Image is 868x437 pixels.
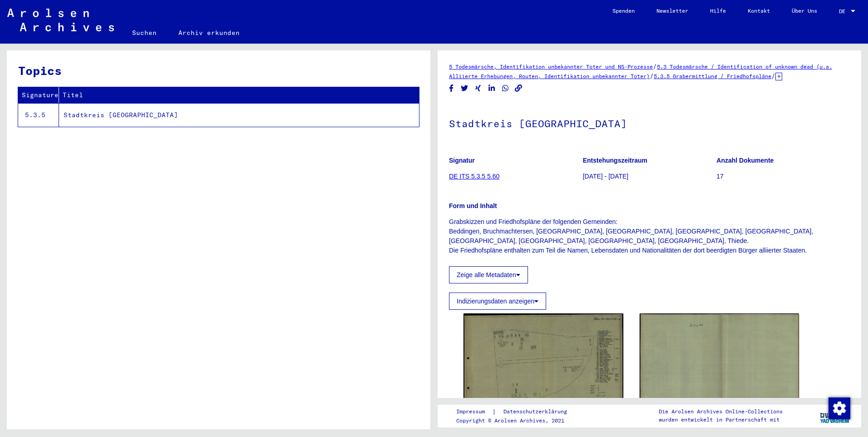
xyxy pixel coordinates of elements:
[716,157,774,164] b: Anzahl Dokumente
[653,62,657,70] span: /
[449,63,653,70] a: 5 Todesmärsche, Identifikation unbekannter Toter und NS-Prozesse
[640,313,799,433] img: 002.jpg
[839,8,849,15] span: DE
[447,83,456,94] button: Share on Facebook
[449,103,850,143] h1: Stadtkreis [GEOGRAPHIC_DATA]
[449,293,546,310] button: Indizierungsdaten anzeigen
[583,157,647,164] b: Entstehungszeitraum
[650,72,654,80] span: /
[818,404,852,427] img: yv_logo.png
[121,22,168,44] a: Suchen
[168,22,251,44] a: Archiv erkunden
[18,103,59,127] td: 5.3.5
[716,172,850,181] p: 17
[456,407,492,417] a: Impressum
[7,9,114,31] img: Arolsen_neg.svg
[464,313,623,427] img: 001.jpg
[659,416,783,424] p: wurden entwickelt in Partnerschaft mit
[514,83,523,94] button: Copy link
[456,407,578,417] div: |
[449,202,497,209] b: Form und Inhalt
[583,172,716,181] p: [DATE] - [DATE]
[771,72,775,80] span: /
[18,87,59,103] th: Signature
[449,217,850,255] p: Grabskizzen und Friedhofspläne der folgenden Gemeinden: Beddingen, Bruchmachtersen, [GEOGRAPHIC_D...
[460,83,469,94] button: Share on Twitter
[829,397,850,419] img: Zustimmung ändern
[18,62,419,79] h3: Topics
[496,407,578,417] a: Datenschutzerklärung
[449,266,528,283] button: Zeige alle Metadaten
[487,83,497,94] button: Share on LinkedIn
[473,83,483,94] button: Share on Xing
[654,73,771,79] a: 5.3.5 Grabermittlung / Friedhofspläne
[449,157,475,164] b: Signatur
[59,103,419,127] td: Stadtkreis [GEOGRAPHIC_DATA]
[59,87,419,103] th: Titel
[449,173,499,180] a: DE ITS 5.3.5 5.60
[456,417,578,425] p: Copyright © Arolsen Archives, 2021
[659,407,783,416] p: Die Arolsen Archives Online-Collections
[501,83,510,94] button: Share on WhatsApp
